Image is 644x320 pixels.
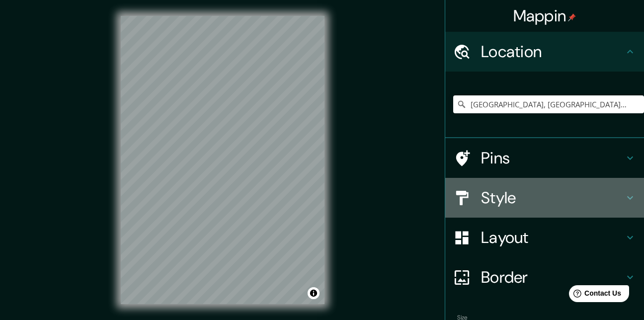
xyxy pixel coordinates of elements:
[453,95,644,113] input: Pick your city or area
[481,42,624,62] h4: Location
[121,16,324,304] canvas: Map
[445,32,644,72] div: Location
[568,13,576,21] img: pin-icon.png
[481,228,624,247] h4: Layout
[481,267,624,287] h4: Border
[445,178,644,218] div: Style
[481,188,624,208] h4: Style
[445,218,644,257] div: Layout
[445,138,644,178] div: Pins
[513,6,576,26] h4: Mappin
[308,287,320,299] button: Toggle attribution
[481,148,624,168] h4: Pins
[556,281,633,309] iframe: Help widget launcher
[445,257,644,297] div: Border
